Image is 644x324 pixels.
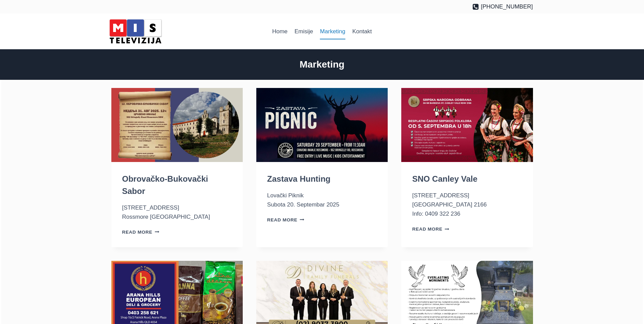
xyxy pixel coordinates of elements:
[472,2,533,11] a: [PHONE_NUMBER]
[256,88,388,162] img: Zastava Hunting
[412,191,522,219] p: [STREET_ADDRESS] [GEOGRAPHIC_DATA] 2166 Info: 0409 322 236
[401,88,533,162] img: SNO Canley Vale
[267,191,377,209] p: Lovački Piknik Subota 20. Septembar 2025
[291,23,316,40] a: Emisije
[269,23,291,40] a: Home
[122,203,232,221] p: [STREET_ADDRESS] Rossmore [GEOGRAPHIC_DATA]
[122,230,160,235] a: Read More
[111,57,533,72] h2: Marketing
[267,174,331,183] a: Zastava Hunting
[349,23,375,40] a: Kontakt
[111,88,243,162] img: Obrovačko-Bukovački Sabor
[122,174,208,196] a: Obrovačko-Bukovački Sabor
[316,23,349,40] a: Marketing
[412,227,449,232] a: Read More
[267,217,305,222] a: Read More
[107,17,164,46] img: MIS Television
[412,174,477,183] a: SNO Canley Vale
[481,2,533,11] span: [PHONE_NUMBER]
[269,23,375,40] nav: Primary Navigation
